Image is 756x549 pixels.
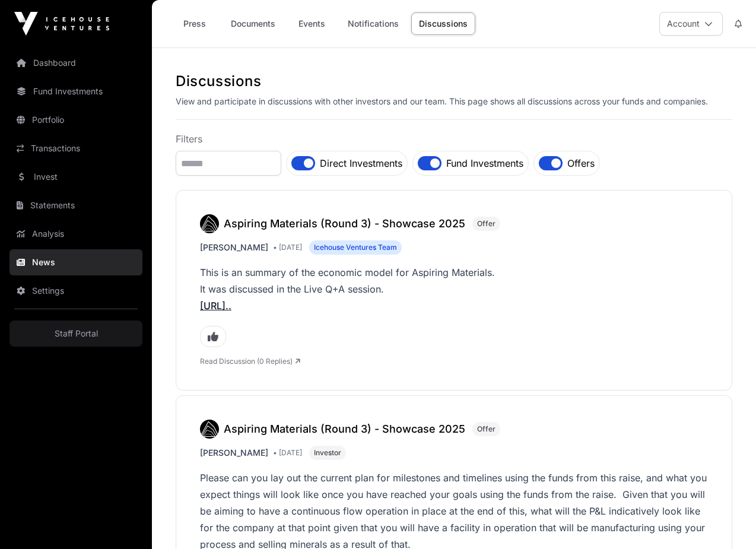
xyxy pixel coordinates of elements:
[176,132,732,146] p: Filters
[200,357,300,366] a: Read Discussion (0 Replies)
[200,420,472,439] a: Aspiring Materials (Round 3) - Showcase 2025
[9,221,142,247] a: Analysis
[697,492,756,549] iframe: Chat Widget
[9,320,142,347] a: Staff Portal
[200,214,472,233] a: Aspiring Materials (Round 3) - Showcase 2025
[9,135,142,161] a: Transactions
[659,12,723,36] button: Account
[200,300,231,312] a: [URL]..
[288,12,335,35] a: Events
[9,249,142,275] a: News
[477,219,495,229] span: Offer
[176,96,732,107] p: View and participate in discussions with other investors and our team. This page shows all discus...
[314,243,397,252] span: Icehouse Ventures Team
[446,156,523,170] label: Fund Investments
[224,421,465,437] h3: Aspiring Materials (Round 3) - Showcase 2025
[567,156,595,170] label: Offers
[14,12,109,36] img: Icehouse Ventures Logo
[200,264,708,314] p: This is an summary of the economic model for Aspiring Materials. It was discussed in the Live Q+A...
[314,448,341,458] span: Investor
[9,192,142,218] a: Statements
[200,326,226,347] span: Like this comment
[224,215,465,232] h3: Aspiring Materials (Round 3) - Showcase 2025
[200,447,268,459] span: [PERSON_NAME]
[9,278,142,304] a: Settings
[411,12,475,35] a: Discussions
[171,12,218,35] a: Press
[176,72,732,91] h1: Discussions
[200,420,219,439] img: Aspiring-Icon.svg
[9,50,142,76] a: Dashboard
[9,164,142,190] a: Invest
[223,12,283,35] a: Documents
[477,424,495,434] span: Offer
[200,242,268,253] span: [PERSON_NAME]
[273,448,302,458] span: • [DATE]
[200,214,219,233] img: Aspiring-Icon.svg
[340,12,406,35] a: Notifications
[9,107,142,133] a: Portfolio
[273,243,302,252] span: • [DATE]
[320,156,402,170] label: Direct Investments
[9,78,142,104] a: Fund Investments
